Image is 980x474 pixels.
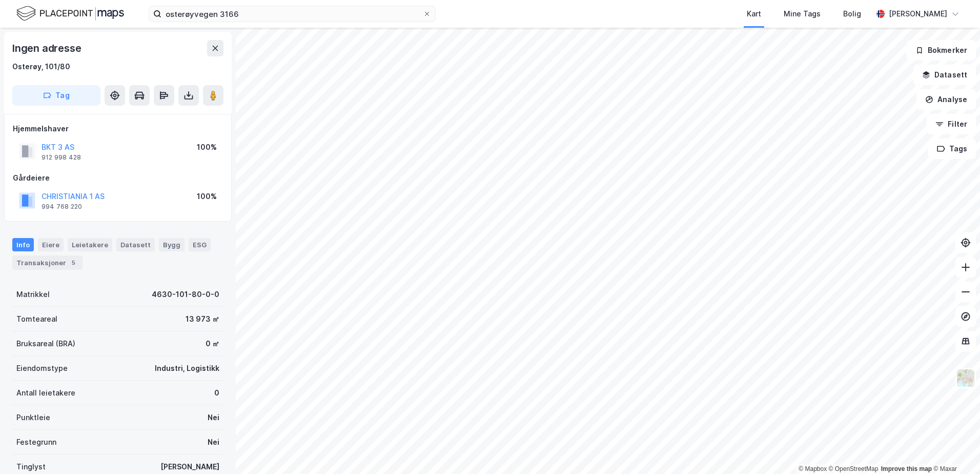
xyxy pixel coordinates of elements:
[16,436,56,448] div: Festegrunn
[208,436,219,448] div: Nei
[159,238,185,251] div: Bygg
[913,65,976,85] button: Datasett
[13,172,223,184] div: Gårdeiere
[907,40,976,61] button: Bokmerker
[38,238,64,251] div: Eiere
[206,338,219,350] div: 0 ㎡
[784,8,821,20] div: Mine Tags
[68,238,112,251] div: Leietakere
[197,190,217,203] div: 100%
[152,288,219,301] div: 4630-101-80-0-0
[16,288,50,301] div: Matrikkel
[189,238,211,251] div: ESG
[889,8,947,20] div: [PERSON_NAME]
[16,5,124,23] img: logo.f888ab2527a4732fd821a326f86c7f29.svg
[929,425,980,474] iframe: Chat Widget
[829,465,879,472] a: OpenStreetMap
[16,338,75,350] div: Bruksareal (BRA)
[42,153,81,162] div: 912 998 428
[68,258,78,268] div: 5
[208,411,219,424] div: Nei
[186,313,219,325] div: 13 973 ㎡
[16,411,50,424] div: Punktleie
[928,139,976,159] button: Tags
[747,8,761,20] div: Kart
[160,461,219,473] div: [PERSON_NAME]
[155,362,219,374] div: Industri, Logistikk
[12,40,83,56] div: Ingen adresse
[12,238,34,251] div: Info
[16,461,46,473] div: Tinglyst
[927,114,976,134] button: Filter
[214,387,219,399] div: 0
[16,362,68,374] div: Eiendomstype
[12,61,70,73] div: Osterøy, 101/80
[161,6,423,22] input: Søk på adresse, matrikkel, gårdeiere, leietakere eller personer
[843,8,861,20] div: Bolig
[197,141,217,153] div: 100%
[16,387,75,399] div: Antall leietakere
[13,123,223,135] div: Hjemmelshaver
[116,238,155,251] div: Datasett
[42,203,82,211] div: 994 768 220
[881,465,932,472] a: Improve this map
[12,255,83,270] div: Transaksjoner
[799,465,827,472] a: Mapbox
[956,368,975,388] img: Z
[16,313,57,325] div: Tomteareal
[12,85,100,106] button: Tag
[916,89,976,110] button: Analyse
